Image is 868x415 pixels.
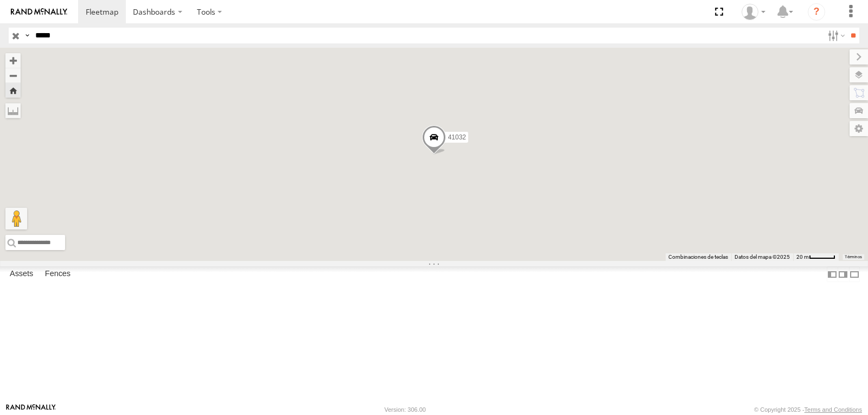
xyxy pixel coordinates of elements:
[805,406,862,413] a: Terms and Conditions
[5,103,21,118] label: Measure
[754,406,862,413] div: © Copyright 2025 -
[668,253,728,261] button: Combinaciones de teclas
[796,254,809,260] span: 20 m
[808,3,825,21] i: ?
[5,208,27,229] button: Arrastra al hombrecito al mapa para abrir Street View
[735,254,790,260] span: Datos del mapa ©2025
[40,267,76,282] label: Fences
[793,253,839,261] button: Escala del mapa: 20 m por 45 píxeles
[824,28,847,43] label: Search Filter Options
[448,133,466,141] span: 41032
[23,28,31,43] label: Search Query
[5,68,21,83] button: Zoom out
[845,255,862,259] a: Términos (se abre en una nueva pestaña)
[11,8,67,16] img: rand-logo.svg
[5,53,21,68] button: Zoom in
[5,83,21,98] button: Zoom Home
[850,121,868,136] label: Map Settings
[4,267,39,282] label: Assets
[838,266,848,282] label: Dock Summary Table to the Right
[385,406,426,413] div: Version: 306.00
[849,266,860,282] label: Hide Summary Table
[738,4,769,20] div: Miguel Cantu
[827,266,838,282] label: Dock Summary Table to the Left
[6,404,56,415] a: Visit our Website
